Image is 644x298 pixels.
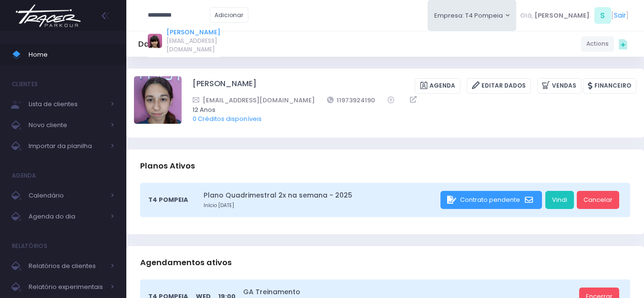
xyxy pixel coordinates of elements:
a: [PERSON_NAME] [193,78,256,94]
div: [ ] [516,5,632,26]
img: Anita Feliciano de Carvalho [134,76,182,124]
a: Adicionar [210,7,249,23]
a: Sair [614,10,626,20]
h4: Clientes [12,75,38,94]
a: Vendas [537,78,582,94]
a: [EMAIL_ADDRESS][DOMAIN_NAME] [193,95,315,105]
h3: Agendamentos ativos [140,249,232,276]
span: S [594,7,611,24]
small: Início [DATE] [204,202,438,209]
h5: Dashboard [138,40,182,49]
a: Cancelar [577,191,619,209]
span: Lista de clientes [29,98,105,110]
a: [PERSON_NAME] [166,28,220,37]
a: Agenda [415,78,460,94]
span: Home [29,49,114,61]
a: Vindi [545,191,574,209]
span: [EMAIL_ADDRESS][DOMAIN_NAME] [166,37,220,54]
span: Importar da planilha [29,140,105,152]
span: Novo cliente [29,119,105,131]
span: Relatório experimentais [29,281,105,293]
a: Financeiro [583,78,636,94]
h4: Relatórios [12,237,47,256]
span: Agenda do dia [29,210,105,223]
h4: Agenda [12,166,36,185]
span: Contrato pendente [460,195,520,204]
a: Actions [581,36,614,52]
a: Plano Quadrimestral 2x na semana - 2025 [204,190,438,200]
span: [PERSON_NAME] [534,11,590,20]
span: 12 Anos [193,105,624,115]
a: 11973924190 [327,95,376,105]
h3: Planos Ativos [140,152,195,179]
span: Relatórios de clientes [29,260,105,272]
span: Olá, [520,11,533,20]
a: Editar Dados [467,78,531,94]
span: T4 Pompeia [148,195,188,205]
a: 0 Créditos disponíveis [193,114,262,123]
a: GA Treinamento [243,287,576,297]
span: Calendário [29,189,105,202]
